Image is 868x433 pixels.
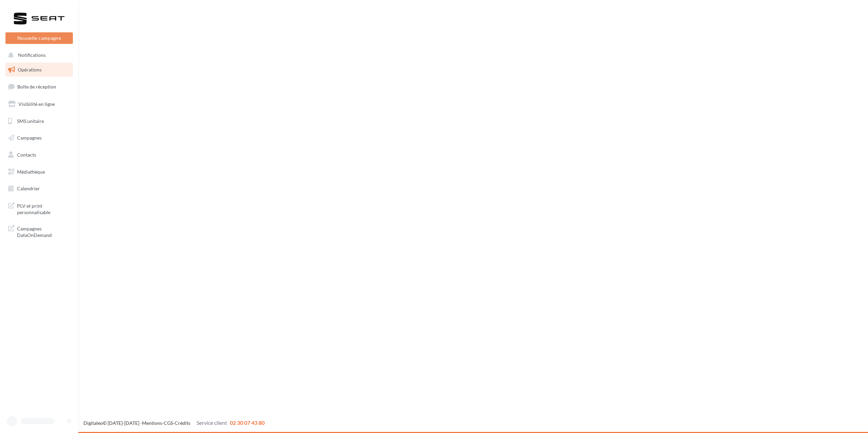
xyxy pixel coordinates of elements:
a: Opérations [4,63,74,77]
a: Mentions [142,420,162,426]
span: Campagnes [17,135,42,141]
span: Calendrier [17,186,40,191]
a: SMS unitaire [4,114,74,128]
a: Contacts [4,148,74,162]
a: Calendrier [4,181,74,196]
a: Campagnes DataOnDemand [4,221,74,241]
span: Boîte de réception [17,84,56,90]
span: SMS unitaire [17,118,44,124]
a: Visibilité en ligne [4,97,74,111]
span: Campagnes DataOnDemand [17,224,70,239]
a: Digitaleo [83,420,103,426]
a: Médiathèque [4,165,74,179]
span: © [DATE]-[DATE] - - - [83,420,265,426]
span: 02 30 07 43 80 [230,419,265,426]
span: Service client [196,419,227,426]
a: Boîte de réception [4,79,74,94]
span: Opérations [18,67,42,73]
span: Visibilité en ligne [18,101,55,107]
a: PLV et print personnalisable [4,198,74,219]
span: Contacts [17,152,36,158]
a: CGS [164,420,173,426]
button: Nouvelle campagne [5,32,73,44]
span: Notifications [18,52,46,58]
span: Médiathèque [17,169,45,175]
a: Crédits [175,420,190,426]
span: PLV et print personnalisable [17,201,70,216]
a: Campagnes [4,131,74,145]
